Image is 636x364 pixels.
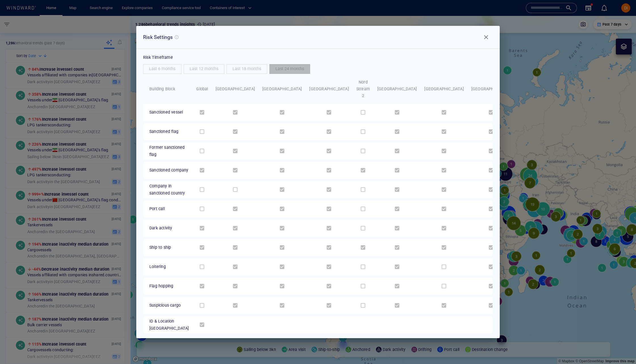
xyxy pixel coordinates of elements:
span: [GEOGRAPHIC_DATA] [471,87,511,91]
span: Global [196,87,208,91]
span: Former sanctioned flag [149,145,185,156]
span: Loitering [149,264,166,269]
span: Flag hopping [149,284,173,288]
span: Suspicious cargo [149,303,181,307]
span: Sanctioned vessel [149,110,183,114]
span: Ship to ship [149,245,171,250]
div: Risk Timeframe [143,51,493,64]
span: [GEOGRAPHIC_DATA] [377,87,417,91]
span: Port call [149,206,165,211]
span: [GEOGRAPHIC_DATA] [262,87,302,91]
span: Sanctioned company [149,168,189,172]
span: Building Block [149,87,175,91]
span: [GEOGRAPHIC_DATA] [309,87,349,91]
span: Nord Stream 2 [356,80,370,98]
span: Sanctioned flag [149,129,178,134]
div: Risk Settings [143,33,173,41]
iframe: Chat [612,338,632,360]
span: ID & Location [GEOGRAPHIC_DATA] [149,319,189,330]
span: [GEOGRAPHIC_DATA] [216,87,255,91]
span: Company in sanctioned country [149,184,185,195]
span: Dark activity [149,226,172,230]
span: [GEOGRAPHIC_DATA] [424,87,464,91]
button: Close [479,30,493,44]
